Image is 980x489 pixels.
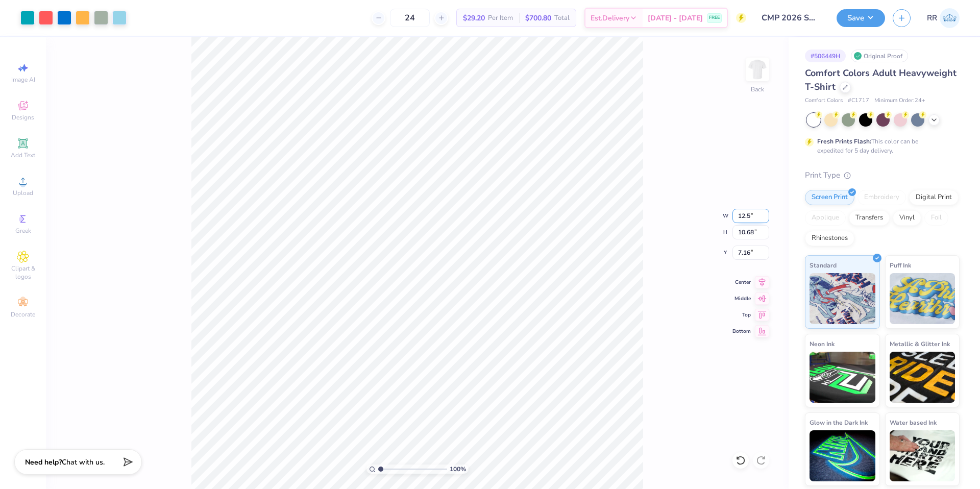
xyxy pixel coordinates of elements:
span: Top [732,311,751,319]
div: Back [751,85,764,94]
span: Standard [810,260,837,271]
span: Comfort Colors [805,96,843,105]
span: Upload [13,189,33,197]
img: Back [747,59,768,80]
span: Clipart & logos [5,264,41,281]
span: Decorate [11,310,35,319]
span: Add Text [11,151,35,159]
img: Metallic & Glitter Ink [890,352,955,403]
span: Greek [15,227,31,235]
strong: Fresh Prints Flash: [817,137,871,145]
span: Neon Ink [810,338,835,349]
div: Vinyl [893,210,921,226]
div: Foil [924,210,948,226]
div: Screen Print [805,190,854,205]
img: Standard [810,273,875,324]
span: $700.80 [525,13,551,23]
span: Puff Ink [890,260,911,271]
span: Designs [12,113,34,121]
div: Applique [805,210,846,226]
span: Image AI [11,76,35,84]
img: Neon Ink [810,352,875,403]
div: Digital Print [909,190,959,205]
input: Untitled Design [754,8,829,28]
div: Embroidery [857,190,906,205]
span: Center [732,279,751,286]
div: Print Type [805,169,960,181]
div: Transfers [849,210,890,226]
span: Total [554,13,570,23]
span: Bottom [732,328,751,335]
span: Middle [732,295,751,302]
span: Metallic & Glitter Ink [890,338,950,349]
span: Est. Delivery [591,13,629,23]
span: Water based Ink [890,417,937,428]
strong: Need help? [25,457,62,467]
span: 100 % [450,464,466,474]
img: Puff Ink [890,273,955,324]
span: # C1717 [848,96,869,105]
img: Glow in the Dark Ink [810,430,875,481]
div: Rhinestones [805,231,854,246]
span: Glow in the Dark Ink [810,417,868,428]
img: Water based Ink [890,430,955,481]
span: FREE [709,14,720,21]
span: $29.20 [463,13,485,23]
span: Per Item [488,13,513,23]
div: This color can be expedited for 5 day delivery. [817,137,943,155]
span: Chat with us. [62,457,105,467]
span: Minimum Order: 24 + [874,96,925,105]
input: – – [390,9,430,27]
span: [DATE] - [DATE] [648,13,703,23]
